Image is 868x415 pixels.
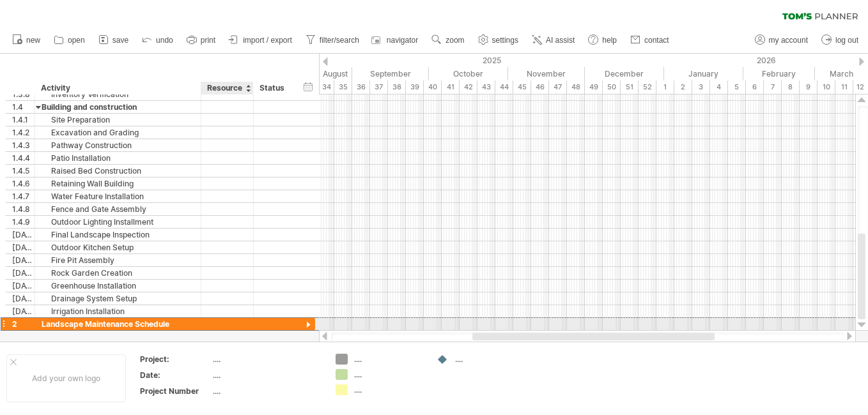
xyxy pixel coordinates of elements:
[41,82,194,94] div: Activity
[12,305,35,317] div: [DATE]
[639,80,656,94] div: 52
[12,216,35,228] div: 1.4.9
[352,80,370,94] div: 36
[352,67,429,80] div: September 2025
[140,370,210,381] div: Date:
[334,80,352,94] div: 35
[42,305,194,317] div: Irrigation Installation
[12,280,35,292] div: [DATE]
[549,80,567,94] div: 47
[12,229,35,241] div: [DATE]
[460,80,477,94] div: 42
[12,139,35,151] div: 1.4.3
[800,80,818,94] div: 9
[424,80,442,94] div: 40
[764,80,782,94] div: 7
[140,386,210,396] div: Project Number
[42,229,194,241] div: Final Landscape Inspection
[746,80,764,94] div: 6
[243,36,292,45] span: import / export
[529,32,578,49] a: AI assist
[42,241,194,253] div: Outdoor Kitchen Setup
[585,32,621,49] a: help
[12,267,35,279] div: [DATE]
[603,80,621,94] div: 50
[354,384,424,395] div: ....
[627,32,673,49] a: contact
[835,80,853,94] div: 11
[752,32,812,49] a: my account
[316,80,334,94] div: 34
[354,354,424,365] div: ....
[42,318,194,330] div: Landscape Maintenance Schedule
[42,254,194,266] div: Fire Pit Assembly
[769,36,808,45] span: my account
[12,101,35,113] div: 1.4
[226,32,296,49] a: import / export
[446,36,464,45] span: zoom
[546,36,575,45] span: AI assist
[213,386,320,396] div: ....
[644,36,669,45] span: contact
[12,177,35,190] div: 1.4.6
[42,139,194,151] div: Pathway Construction
[207,82,246,94] div: Resource
[621,80,639,94] div: 51
[42,203,194,215] div: Fence and Gate Assembly
[12,292,35,305] div: [DATE]
[428,32,468,49] a: zoom
[42,114,194,126] div: Site Preparation
[743,67,815,80] div: February 2026
[6,354,126,402] div: Add your own logo
[531,80,549,94] div: 46
[508,67,585,80] div: November 2025
[710,80,728,94] div: 4
[12,126,35,139] div: 1.4.2
[495,80,513,94] div: 44
[674,80,692,94] div: 2
[50,32,89,49] a: open
[42,101,194,113] div: Building and construction
[42,126,194,139] div: Excavation and Grading
[183,32,219,49] a: print
[26,36,40,45] span: new
[12,318,35,330] div: 2
[728,80,746,94] div: 5
[42,280,194,292] div: Greenhouse Installation
[140,354,210,365] div: Project:
[139,32,177,49] a: undo
[213,354,320,365] div: ....
[664,67,743,80] div: January 2026
[42,216,194,228] div: Outdoor Lighting Installment
[585,80,603,94] div: 49
[12,254,35,266] div: [DATE]
[12,203,35,215] div: 1.4.8
[12,241,35,253] div: [DATE]
[567,80,585,94] div: 48
[12,190,35,202] div: 1.4.7
[68,36,85,45] span: open
[213,370,320,381] div: ....
[42,177,194,190] div: Retaining Wall Building
[602,36,617,45] span: help
[260,82,288,94] div: Status
[513,80,531,94] div: 45
[782,80,800,94] div: 8
[656,80,674,94] div: 1
[585,67,664,80] div: December 2025
[354,369,424,380] div: ....
[12,114,35,126] div: 1.4.1
[835,36,858,45] span: log out
[475,32,522,49] a: settings
[455,354,525,365] div: ....
[492,36,518,45] span: settings
[429,67,508,80] div: October 2025
[818,32,862,49] a: log out
[320,36,359,45] span: filter/search
[112,36,128,45] span: save
[388,80,406,94] div: 38
[42,292,194,305] div: Drainage System Setup
[477,80,495,94] div: 43
[201,36,215,45] span: print
[442,80,460,94] div: 41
